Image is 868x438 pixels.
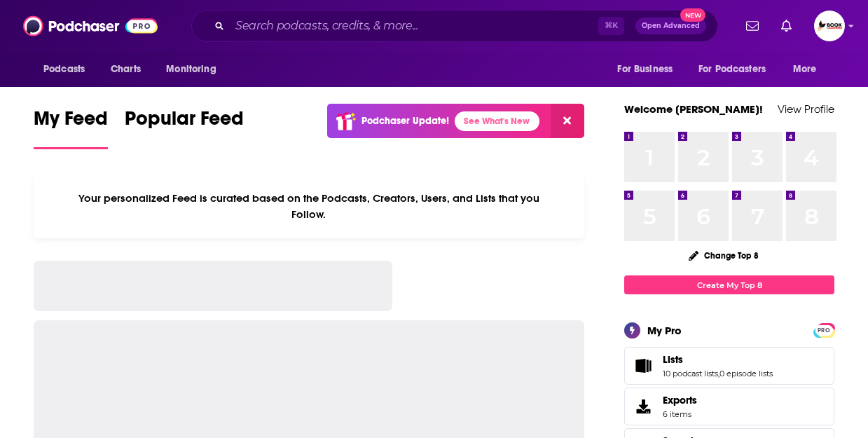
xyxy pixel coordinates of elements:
[624,347,834,385] span: Lists
[814,11,845,41] img: User Profile
[698,60,766,79] span: For Podcasters
[815,324,832,335] a: PRO
[125,107,244,139] span: Popular Feed
[102,56,149,83] a: Charts
[689,56,786,83] button: open menu
[778,102,834,116] a: View Profile
[191,10,718,42] div: Search podcasts, credits, & more...
[624,275,834,294] a: Create My Top 8
[629,397,657,416] span: Exports
[663,409,697,419] span: 6 items
[680,8,705,22] span: New
[607,56,690,83] button: open menu
[783,56,834,83] button: open menu
[34,174,584,238] div: Your personalized Feed is curated based on the Podcasts, Creators, Users, and Lists that you Follow.
[680,247,767,264] button: Change Top 8
[814,11,845,41] span: Logged in as BookLaunchers
[629,356,657,376] a: Lists
[815,325,832,336] span: PRO
[34,56,103,83] button: open menu
[663,394,697,406] span: Exports
[166,60,216,79] span: Monitoring
[361,115,449,127] p: Podchaser Update!
[663,353,773,366] a: Lists
[617,60,673,79] span: For Business
[776,14,797,38] a: Show notifications dropdown
[111,60,141,79] span: Charts
[125,107,244,149] a: Popular Feed
[23,13,158,39] img: Podchaser - Follow, Share and Rate Podcasts
[156,56,234,83] button: open menu
[624,388,834,425] a: Exports
[663,353,683,366] span: Lists
[635,18,706,34] button: Open AdvancedNew
[455,111,539,131] a: See What's New
[663,369,718,378] a: 10 podcast lists
[598,17,624,35] span: ⌘ K
[740,14,764,38] a: Show notifications dropdown
[43,60,85,79] span: Podcasts
[34,107,108,149] a: My Feed
[719,369,773,378] a: 0 episode lists
[718,369,719,378] span: ,
[230,15,598,37] input: Search podcasts, credits, & more...
[34,107,108,139] span: My Feed
[642,22,700,29] span: Open Advanced
[647,324,682,337] div: My Pro
[624,102,763,116] a: Welcome [PERSON_NAME]!
[814,11,845,41] button: Show profile menu
[793,60,817,79] span: More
